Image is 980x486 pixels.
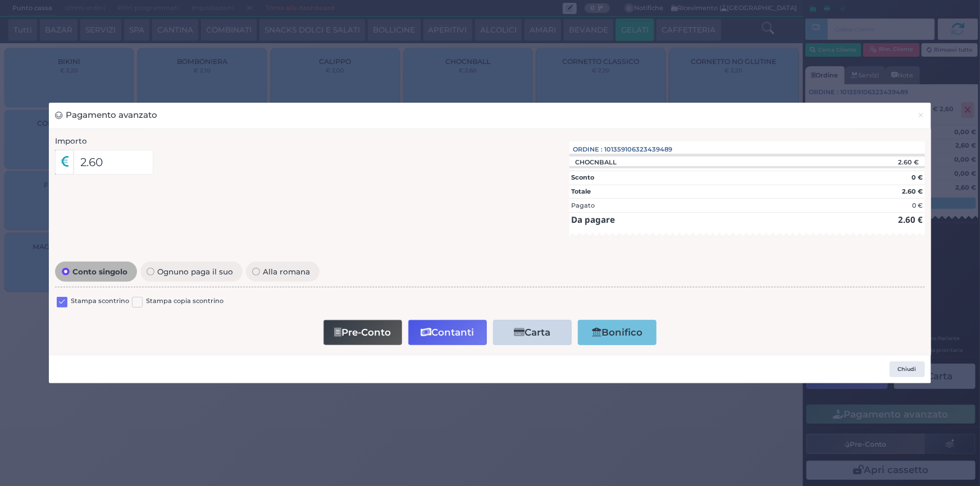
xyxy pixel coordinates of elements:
button: Carta [493,320,572,345]
strong: 0 € [911,173,923,181]
label: Importo [55,135,87,146]
label: Stampa scontrino [71,296,129,307]
div: CHOCNBALL [569,158,623,166]
span: 101359106323439489 [605,145,673,154]
button: Chiudi [911,103,931,128]
div: 0 € [912,201,923,210]
strong: Totale [571,187,591,195]
span: Ognuno paga il suo [154,268,236,276]
span: Conto singolo [70,268,131,276]
label: Stampa copia scontrino [146,296,224,307]
strong: 2.60 € [898,214,923,225]
strong: Da pagare [571,214,615,225]
span: Alla romana [260,268,313,276]
h3: Pagamento avanzato [55,109,157,122]
button: Bonifico [578,320,657,345]
button: Pre-Conto [323,320,402,345]
div: 2.60 € [836,158,924,166]
div: Pagato [571,201,595,210]
span: × [918,109,925,121]
input: Es. 30.99 [74,150,154,175]
strong: Sconto [571,173,594,181]
strong: 2.60 € [902,187,923,195]
span: Ordine : [573,145,603,154]
button: Chiudi [890,361,925,377]
button: Contanti [408,320,487,345]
